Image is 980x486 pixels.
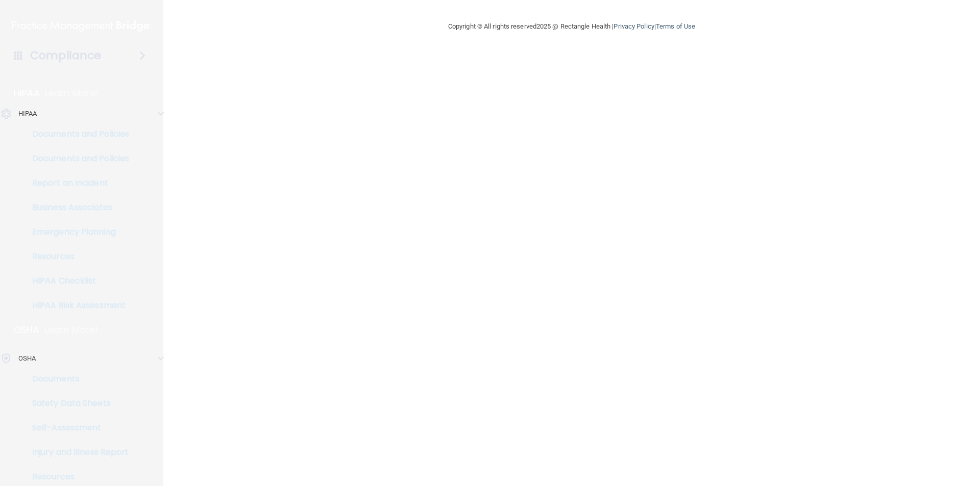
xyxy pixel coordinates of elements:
[7,129,146,139] p: Documents and Policies
[7,374,146,384] p: Documents
[7,202,146,213] p: Business Associates
[45,87,99,99] p: Learn More!
[30,48,101,63] h4: Compliance
[385,10,758,43] div: Copyright © All rights reserved 2025 @ Rectangle Health | |
[12,16,151,36] img: PMB logo
[7,423,146,433] p: Self-Assessment
[614,22,654,30] a: Privacy Policy
[7,227,146,237] p: Emergency Planning
[7,276,146,286] p: HIPAA Checklist
[44,324,99,336] p: Learn More!
[14,324,39,336] p: OSHA
[7,447,146,457] p: Injury and Illness Report
[14,87,40,99] p: HIPAA
[656,22,695,30] a: Terms of Use
[7,251,146,262] p: Resources
[7,178,146,188] p: Report an Incident
[7,472,146,482] p: Resources
[7,154,146,164] p: Documents and Policies
[18,108,37,120] p: HIPAA
[7,300,146,311] p: HIPAA Risk Assessment
[18,352,36,365] p: OSHA
[7,398,146,408] p: Safety Data Sheets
